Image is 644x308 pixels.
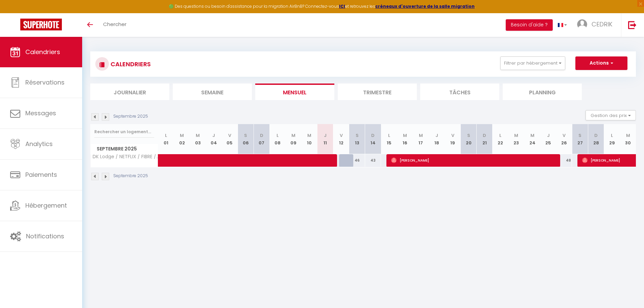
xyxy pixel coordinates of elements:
[285,124,301,154] th: 09
[317,124,333,154] th: 11
[92,154,159,159] span: DK Lodge / NETFLIX / FIBRE / COSY
[349,154,365,167] div: 46
[98,13,132,37] a: Chercher
[563,132,566,139] abbr: V
[467,132,470,139] abbr: S
[206,124,222,154] th: 04
[419,132,423,139] abbr: M
[339,3,345,9] a: ICI
[397,124,413,154] th: 16
[349,124,365,154] th: 13
[180,132,184,139] abbr: M
[547,132,550,139] abbr: J
[506,19,553,31] button: Besoin d'aide ?
[499,132,501,139] abbr: L
[90,84,169,100] li: Journalier
[324,132,327,139] abbr: J
[514,132,518,139] abbr: M
[556,154,572,167] div: 48
[572,124,588,154] th: 27
[338,84,417,100] li: Trimestre
[420,84,499,100] li: Tâches
[173,84,252,100] li: Semaine
[451,132,454,139] abbr: V
[190,124,206,154] th: 03
[165,132,167,139] abbr: L
[413,124,429,154] th: 17
[429,124,445,154] th: 18
[301,124,317,154] th: 10
[238,124,254,154] th: 06
[25,170,57,179] span: Paiements
[333,124,349,154] th: 12
[403,132,407,139] abbr: M
[25,109,56,117] span: Messages
[222,124,238,154] th: 05
[371,132,375,139] abbr: D
[91,144,158,154] span: Septembre 2025
[493,124,508,154] th: 22
[611,132,613,139] abbr: L
[592,20,613,28] span: CEDRIK
[524,124,540,154] th: 24
[461,124,477,154] th: 20
[530,132,534,139] abbr: M
[196,132,200,139] abbr: M
[244,132,247,139] abbr: S
[575,56,627,70] button: Actions
[556,124,572,154] th: 26
[307,132,311,139] abbr: M
[375,3,475,9] a: créneaux d'ouverture de la salle migration
[483,132,486,139] abbr: D
[365,154,381,167] div: 43
[540,124,556,154] th: 25
[578,132,581,139] abbr: S
[174,124,190,154] th: 02
[620,124,636,154] th: 30
[109,56,151,72] h3: CALENDRIERS
[25,78,65,87] span: Réservations
[5,3,26,23] button: Ouvrir le widget de chat LiveChat
[508,124,524,154] th: 23
[381,124,397,154] th: 15
[260,132,263,139] abbr: D
[291,132,295,139] abbr: M
[25,48,60,56] span: Calendriers
[158,124,174,154] th: 01
[500,56,565,70] button: Filtrer par hébergement
[365,124,381,154] th: 14
[477,124,493,154] th: 21
[103,21,126,28] span: Chercher
[628,21,637,29] img: logout
[435,132,438,139] abbr: J
[586,110,636,120] button: Gestion des prix
[113,173,148,179] p: Septembre 2025
[228,132,231,139] abbr: V
[20,19,62,30] img: Super Booking
[503,84,582,100] li: Planning
[604,124,620,154] th: 29
[391,154,559,167] span: [PERSON_NAME]
[212,132,215,139] abbr: J
[277,132,279,139] abbr: L
[255,84,334,100] li: Mensuel
[356,132,359,139] abbr: S
[615,278,639,303] iframe: Chat
[94,126,154,138] input: Rechercher un logement...
[572,13,621,37] a: ... CEDRIK
[269,124,285,154] th: 08
[388,132,390,139] abbr: L
[113,113,148,120] p: Septembre 2025
[25,201,67,210] span: Hébergement
[25,140,53,148] span: Analytics
[588,124,604,154] th: 28
[577,19,587,29] img: ...
[254,124,269,154] th: 07
[594,132,598,139] abbr: D
[445,124,460,154] th: 19
[340,132,343,139] abbr: V
[626,132,630,139] abbr: M
[26,232,64,240] span: Notifications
